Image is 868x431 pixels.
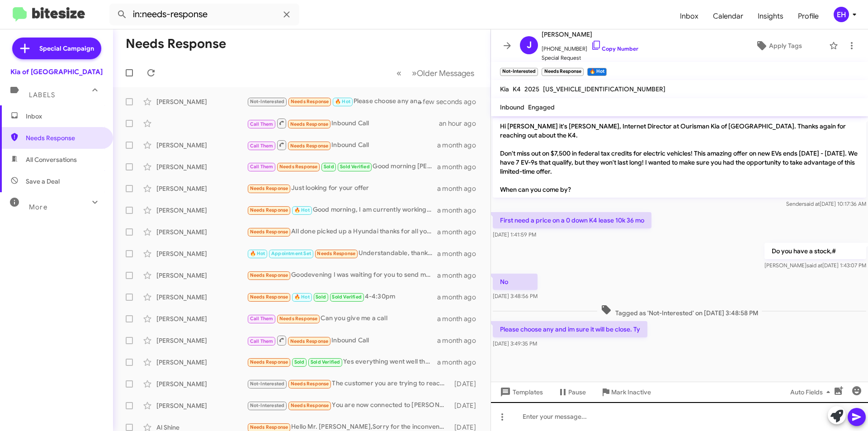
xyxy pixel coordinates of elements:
div: [PERSON_NAME] [156,271,247,280]
div: [PERSON_NAME] [156,97,247,106]
p: Do you have a stock,# [764,243,866,259]
span: Call Them [250,338,274,344]
div: The customer you are trying to reach has already left the conversation. [247,379,450,389]
span: Apply Tags [769,38,802,54]
span: All Conversations [26,155,77,164]
button: Templates [491,384,550,400]
div: [PERSON_NAME] [156,141,247,150]
span: Needs Response [250,294,288,300]
div: [PERSON_NAME] [156,249,247,258]
span: Tagged as 'Not-Interested' on [DATE] 3:48:58 PM [597,304,762,317]
span: Sold [324,164,334,170]
span: said at [807,262,822,269]
span: Appointment Set [271,251,311,256]
button: Mark Inactive [593,384,658,400]
a: Insights [750,3,791,29]
button: Auto Fields [783,384,841,400]
span: Needs Response [250,185,288,191]
span: Sold [294,359,305,365]
div: [DATE] [450,401,483,410]
span: Save a Deal [26,177,60,186]
span: Sold [316,294,326,300]
span: » [412,67,417,79]
span: [DATE] 1:41:59 PM [493,231,536,238]
span: Needs Response [250,424,288,430]
span: K4 [513,85,521,93]
span: [DATE] 3:48:56 PM [493,293,538,299]
div: a month ago [437,206,483,215]
div: Understandable, thank you. I'm scheduled to come in [DATE] at 10am. Just spoke to someone named [... [247,248,437,259]
span: Needs Response [291,381,329,387]
span: Needs Response [250,229,288,235]
span: [PERSON_NAME] [DATE] 1:43:07 PM [764,262,866,269]
div: Please choose any and im sure it will be close. Ty [247,96,429,107]
span: 🔥 Hot [294,294,310,300]
div: Inbound Call [247,335,437,346]
button: EH [826,7,858,22]
span: Call Them [250,121,274,127]
span: Needs Response [290,143,329,149]
span: Special Campaign [39,44,94,53]
span: Older Messages [417,68,474,78]
span: Special Request [542,53,638,62]
span: Not-Interested [250,381,285,387]
div: a month ago [437,271,483,280]
div: [PERSON_NAME] [156,379,247,388]
div: Good morning [PERSON_NAME]. I fill out application through capital one on your website. Next day ... [247,161,437,172]
div: a month ago [437,227,483,237]
div: Kia of [GEOGRAPHIC_DATA] [10,67,103,76]
div: [PERSON_NAME] [156,227,247,237]
span: Auto Fields [790,384,834,400]
span: Inbound [500,103,524,111]
p: Please choose any and im sure it will be close. Ty [493,321,647,337]
span: Call Them [250,164,274,170]
span: 2025 [524,85,539,93]
h1: Needs Response [126,37,226,51]
div: [PERSON_NAME] [156,206,247,215]
small: 🔥 Hot [587,68,607,76]
div: [PERSON_NAME] [156,184,247,193]
small: Not-Interested [500,68,538,76]
span: Sender [DATE] 10:17:36 AM [786,200,866,207]
span: Needs Response [250,359,288,365]
p: First need a price on a 0 down K4 lease 10k 36 mo [493,212,651,228]
div: Can you give me a call [247,313,437,324]
div: a month ago [437,184,483,193]
span: said at [804,200,820,207]
span: Kia [500,85,509,93]
span: Mark Inactive [611,384,651,400]
button: Previous [391,64,407,82]
div: Good morning, I am currently working with kahrae [247,205,437,215]
span: Sold Verified [311,359,340,365]
div: a month ago [437,249,483,258]
div: Inbound Call [247,118,439,129]
a: Copy Number [591,45,638,52]
div: 4-4:30pm [247,292,437,302]
div: Inbound Call [247,139,437,151]
a: Special Campaign [12,38,101,59]
button: Apply Tags [732,38,825,54]
div: [PERSON_NAME] [156,314,247,323]
p: Hi [PERSON_NAME] it's [PERSON_NAME], Internet Director at Ourisman Kia of [GEOGRAPHIC_DATA]. Than... [493,118,866,198]
div: You are now connected to [PERSON_NAME], please resend any previous messages meant for the custome... [247,400,450,411]
span: Call Them [250,316,274,322]
span: 🔥 Hot [294,207,310,213]
div: [PERSON_NAME] [156,401,247,410]
span: Needs Response [291,403,329,408]
div: [PERSON_NAME] [156,358,247,367]
div: EH [834,7,849,22]
span: More [29,203,47,211]
span: 🔥 Hot [335,99,350,104]
span: Needs Response [250,207,288,213]
span: Needs Response [317,251,355,256]
button: Pause [550,384,593,400]
nav: Page navigation example [392,64,480,82]
span: [PHONE_NUMBER] [542,40,638,53]
span: Sold Verified [340,164,370,170]
span: [DATE] 3:49:35 PM [493,340,537,347]
span: Inbox [673,3,706,29]
span: Needs Response [291,99,329,104]
div: a month ago [437,162,483,171]
span: Not-Interested [250,403,285,408]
